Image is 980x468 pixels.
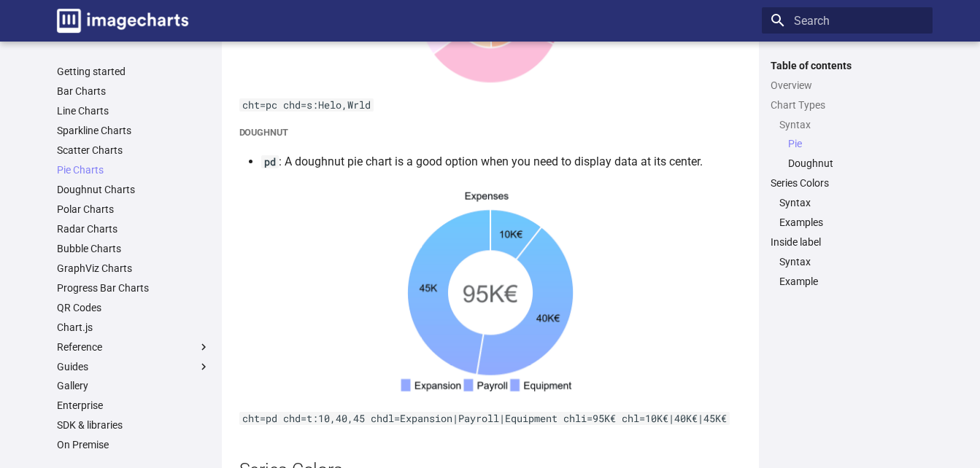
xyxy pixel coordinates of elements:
[779,255,924,268] a: Syntax
[762,59,933,289] nav: Table of contents
[762,7,933,34] input: Search
[239,182,741,397] img: chart
[771,176,924,190] a: Series Colors
[779,196,924,209] a: Syntax
[51,3,194,39] a: Image-Charts documentation
[57,340,210,354] label: Reference
[57,242,210,255] a: Bubble Charts
[57,183,210,196] a: Doughnut Charts
[239,125,741,140] h5: Doughnut
[57,281,210,295] a: Progress Bar Charts
[57,9,188,33] img: logo
[771,118,924,171] nav: Chart Types
[57,379,210,392] a: Gallery
[771,98,924,112] a: Chart Types
[57,321,210,334] a: Chart.js
[57,301,210,314] a: QR Codes
[239,98,374,112] code: cht=pc chd=s:Helo,Wrld
[771,79,924,92] a: Overview
[779,118,924,131] a: Syntax
[261,155,279,168] code: pd
[239,412,730,425] code: cht=pd chd=t:10,40,45 chdl=Expansion|Payroll|Equipment chli=95K€ chl=10K€|40K€|45K€
[57,85,210,98] a: Bar Charts
[57,399,210,412] a: Enterprise
[57,262,210,275] a: GraphViz Charts
[771,235,924,249] a: Inside label
[57,163,210,176] a: Pie Charts
[788,157,924,170] a: Doughnut
[779,216,924,229] a: Examples
[57,418,210,432] a: SDK & libraries
[57,203,210,216] a: Polar Charts
[779,275,924,288] a: Example
[57,222,210,235] a: Radar Charts
[762,59,933,72] label: Table of contents
[771,255,924,288] nav: Inside label
[779,137,924,170] nav: Syntax
[57,124,210,137] a: Sparkline Charts
[57,104,210,117] a: Line Charts
[57,438,210,451] a: On Premise
[57,65,210,78] a: Getting started
[771,196,924,229] nav: Series Colors
[57,144,210,157] a: Scatter Charts
[261,152,741,171] li: : A doughnut pie chart is a good option when you need to display data at its center.
[57,360,210,373] label: Guides
[788,137,924,150] a: Pie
